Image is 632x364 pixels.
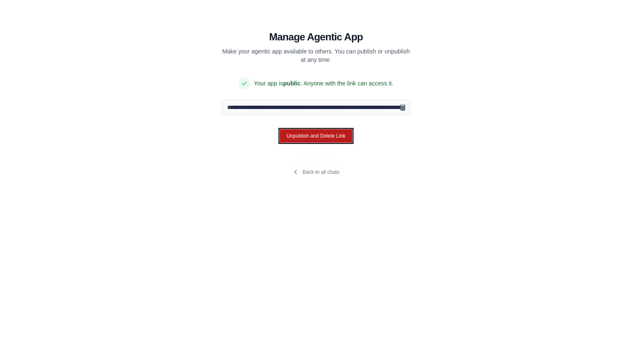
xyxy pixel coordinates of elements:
[279,129,353,143] button: Unpublish and Delete Link
[292,169,339,175] a: Back to all chats
[283,80,300,87] span: public
[269,30,363,44] h1: Manage Agentic App
[222,47,410,64] p: Make your agentic app available to others. You can publish or unpublish at any time.
[399,103,407,112] button: Copy public URL
[254,79,393,88] span: Your app is . Anyone with the link can access it.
